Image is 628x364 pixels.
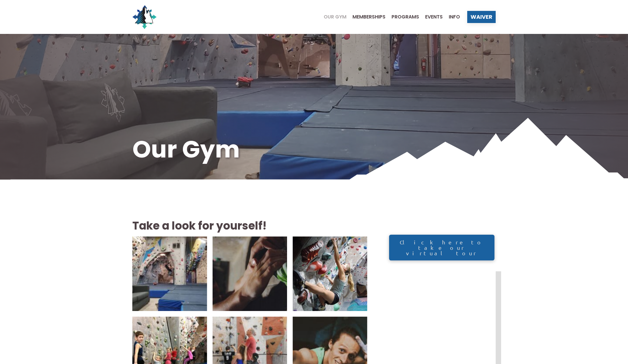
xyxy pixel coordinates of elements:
[352,15,385,19] span: Memberships
[419,15,443,19] a: Events
[471,14,492,20] span: Waiver
[395,240,488,256] span: Click here to take our virtual tour
[385,15,419,19] a: Programs
[443,15,460,19] a: Info
[392,15,419,19] span: Programs
[425,15,443,19] span: Events
[318,15,346,19] a: Our Gym
[132,218,367,233] h2: Take a look for yourself!
[449,15,460,19] span: Info
[132,5,157,29] img: North Wall Logo
[467,11,496,23] a: Waiver
[346,15,385,19] a: Memberships
[324,15,346,19] span: Our Gym
[389,235,494,260] a: Click here to take our virtual tour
